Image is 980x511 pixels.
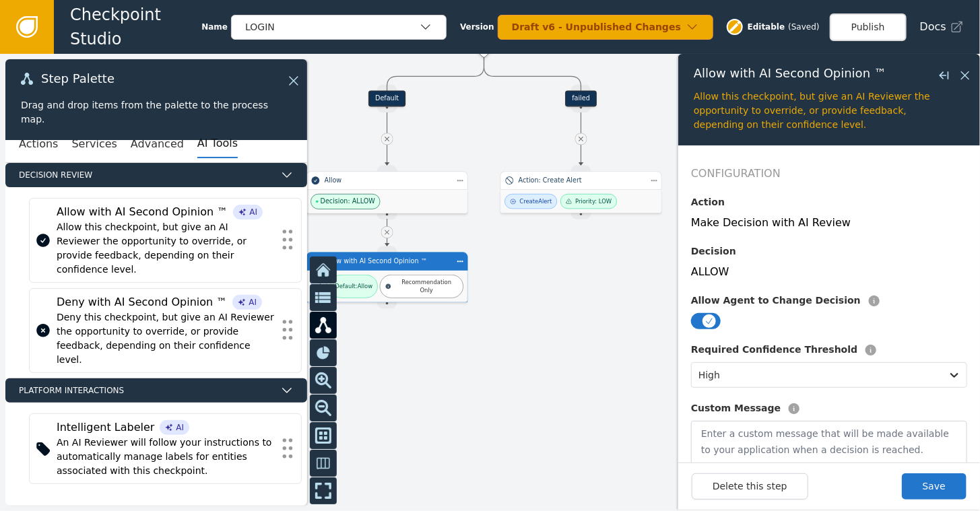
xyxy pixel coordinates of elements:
div: Allow this checkpoint, but give an AI Reviewer the opportunity to override, or provide feedback, ... [57,220,274,277]
div: Allow with AI Second Opinion ™ [325,257,450,266]
button: Draft v6 - Unpublished Changes [498,15,713,40]
button: Save [902,473,967,500]
button: Actions [19,130,58,158]
span: Allow with AI Second Opinion ™ [694,67,886,79]
span: Name [201,21,228,33]
div: Deny this checkpoint, but give an AI Reviewer the opportunity to override, or provide feedback, d... [57,310,274,367]
button: AI Tools [197,130,238,158]
button: Publish [830,13,907,41]
span: Step Palette [41,73,115,85]
label: Required Confidence Threshold [691,343,857,357]
div: Make Decision with AI Review [691,215,967,231]
label: Allow Agent to Change Decision [691,294,861,308]
span: Docs [920,19,946,35]
div: Default [368,90,405,106]
button: Advanced [131,130,184,158]
div: Priority: LOW [575,197,612,206]
span: Platform Interactions [19,384,275,397]
button: LOGIN [231,15,447,40]
div: Recommendation Only [395,278,458,295]
div: Draft v6 - Unpublished Changes [512,20,686,34]
h2: Configuration [691,166,967,182]
button: Delete this step [692,473,808,500]
div: Create Alert [520,197,552,206]
span: Decision Review [19,169,275,181]
label: Decision [691,244,736,259]
span: AI [233,205,263,219]
div: LOGIN [245,20,419,34]
div: ( Saved ) [788,21,819,33]
div: Action: Create Alert [519,176,644,185]
div: Intelligent Labeler [57,419,274,436]
span: Checkpoint Studio [70,3,201,51]
div: Allow [325,176,450,185]
div: Drag and drop items from the palette to the process map. [21,98,292,127]
a: Docs [920,19,964,35]
span: AI [160,420,189,435]
div: Deny with AI Second Opinion ™ [57,294,274,310]
span: Editable [748,21,785,33]
label: Custom Message [691,401,781,415]
div: Allow this checkpoint, but give an AI Reviewer the opportunity to override, or provide feedback, ... [694,90,965,132]
div: Default: Allow [335,282,372,291]
div: ALLOW [691,264,967,280]
label: Action [691,195,725,209]
span: Decision: ALLOW [321,197,375,206]
div: Allow with AI Second Opinion ™ [57,204,274,220]
div: failed [565,90,597,106]
span: Version [460,21,494,33]
span: AI [232,295,262,310]
button: Services [71,130,117,158]
div: An AI Reviewer will follow your instructions to automatically manage labels for entities associat... [57,436,274,478]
